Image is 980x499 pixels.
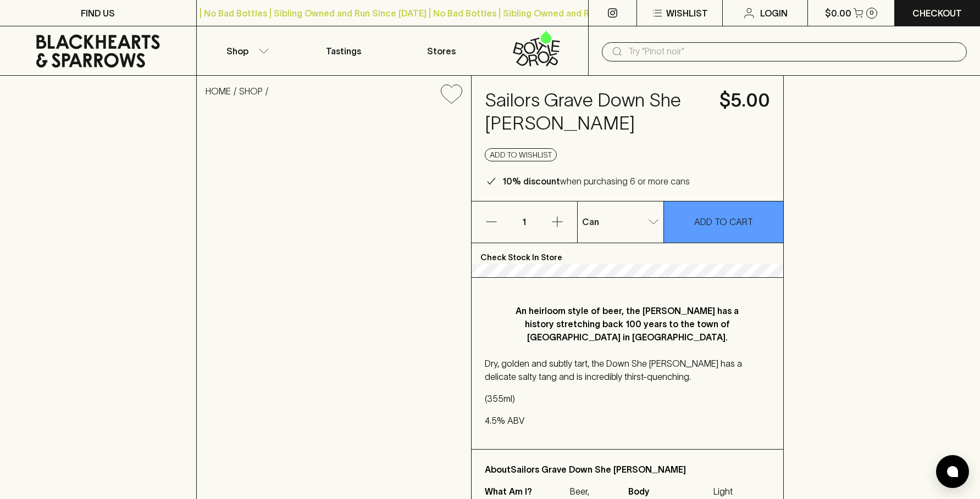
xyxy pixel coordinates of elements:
p: Can [582,215,599,228]
a: SHOP [239,86,263,96]
p: About Sailors Grave Down She [PERSON_NAME] [485,463,771,476]
p: Checkout [912,7,962,20]
p: FIND US [81,7,115,20]
div: Can [578,211,663,233]
p: 1 [511,201,538,243]
b: 10% discount [502,176,560,186]
p: Tastings [326,44,361,58]
p: An heirloom style of beer, the [PERSON_NAME] has a history stretching back 100 years to the town ... [507,304,749,344]
p: 4.5% ABV [485,414,771,427]
p: $0.00 [825,7,851,20]
button: Add to wishlist [436,80,467,108]
a: Tastings [295,26,392,75]
p: Stores [427,44,456,58]
span: Body [628,485,711,498]
h4: $5.00 [719,89,770,112]
button: Add to wishlist [485,148,557,161]
p: Dry, golden and subtly tart, the Down She [PERSON_NAME] has a delicate salty tang and is incredib... [485,357,771,383]
input: Try "Pinot noir" [628,43,958,60]
a: HOME [206,86,231,96]
span: Light [713,485,770,498]
button: ADD TO CART [664,201,784,243]
p: ADD TO CART [694,215,753,228]
p: (355ml) [485,392,771,405]
button: Shop [197,26,295,75]
p: Check Stock In Store [472,243,784,264]
img: bubble-icon [947,466,958,477]
p: Login [760,7,788,20]
p: when purchasing 6 or more cans [502,175,690,188]
h4: Sailors Grave Down She [PERSON_NAME] [485,89,707,135]
p: Shop [226,44,248,58]
p: Wishlist [666,7,708,20]
a: Stores [392,26,490,75]
p: 0 [870,10,874,16]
